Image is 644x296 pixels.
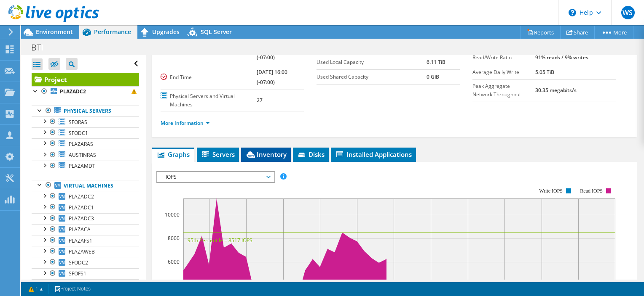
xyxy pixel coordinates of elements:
span: Upgrades [152,28,180,36]
a: PLAZAMDT [32,161,139,172]
label: Used Local Capacity [317,58,427,66]
text: 8000 [168,235,180,242]
span: AUSTINRAS [69,151,96,159]
a: PLAZARAS [32,138,139,149]
span: Environment [36,28,73,36]
a: PLAZADC3 [32,213,139,224]
a: Reports [520,26,561,39]
text: Write IOPS [539,188,563,194]
span: PLAZADC1 [69,204,94,211]
a: AUSTINRAS [32,150,139,161]
a: PLAZAFS1 [32,235,139,246]
label: Physical Servers and Virtual Machines [161,92,257,109]
a: SFOFS1 [32,268,139,279]
span: Installed Applications [335,150,412,159]
span: Servers [201,150,235,159]
span: PLAZAFS1 [69,237,92,244]
label: Peak Aggregate Network Throughput [472,82,535,99]
span: PLAZACA [69,226,91,233]
span: IOPS [161,172,270,182]
text: 95th Percentile = 8517 IOPS [188,237,252,244]
span: PLAZADC3 [69,215,94,222]
b: 91% reads / 9% writes [535,54,588,61]
h1: BTI [27,43,56,52]
a: PLAZADC1 [32,202,139,213]
a: More Information [161,119,210,127]
span: SFODC1 [69,129,88,137]
b: [DATE] 14:03 (-07:00) [257,44,287,61]
a: SFORAS [32,116,139,127]
b: 0 GiB [427,73,439,80]
b: 27 [257,97,263,104]
label: Read/Write Ratio [472,53,535,62]
span: Performance [94,28,131,36]
a: PLAZAWEB [32,246,139,257]
text: 6000 [168,258,180,265]
b: [DATE] 16:00 (-07:00) [257,69,287,86]
b: 5.05 TiB [535,69,554,76]
a: Virtual Machines [32,180,139,191]
text: Read IOPS [580,188,603,194]
b: 30.35 megabits/s [535,87,577,94]
a: Share [560,26,595,39]
span: SFODC2 [69,259,88,266]
span: PLAZAMDT [69,162,95,169]
text: 10000 [165,211,180,218]
a: More [594,26,633,39]
a: SFODC1 [32,127,139,138]
span: Graphs [156,150,190,159]
a: PLAZADC2 [32,86,139,97]
b: 6.11 TiB [427,58,445,66]
span: SQL Server [201,28,232,36]
span: PLAZADC2 [69,193,94,200]
span: PLAZAWEB [69,248,95,255]
span: SFOFS1 [69,270,86,277]
a: Project [32,73,139,86]
svg: \n [569,9,576,16]
label: Average Daily Write [472,68,535,77]
span: Disks [297,150,325,159]
span: SFORAS [69,119,87,126]
a: Project Notes [48,284,97,294]
label: Used Shared Capacity [317,73,427,81]
a: Physical Servers [32,106,139,116]
span: Inventory [245,150,287,159]
label: End Time [161,73,257,82]
a: SFODC2 [32,257,139,268]
span: PLAZARAS [69,140,93,148]
a: PLAZADC2 [32,191,139,202]
a: PLAZACA [32,224,139,235]
b: PLAZADC2 [60,88,86,95]
a: 1 [23,284,49,294]
span: WS [621,6,635,19]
